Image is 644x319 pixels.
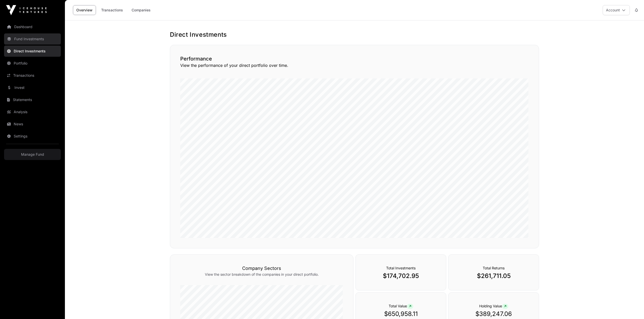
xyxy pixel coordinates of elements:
a: Statements [4,94,61,105]
p: View the sector breakdown of the companies in your direct portfolio. [180,272,343,277]
p: $261,711.05 [459,272,529,280]
span: Holding Value [479,304,508,308]
a: Direct Investments [4,46,61,57]
img: Icehouse Ventures Logo [6,5,47,15]
p: View the performance of your direct portfolio over time. [180,62,529,68]
a: Overview [73,5,96,15]
a: Portfolio [4,58,61,69]
a: Fund Investments [4,33,61,45]
h2: Performance [180,55,529,62]
a: Dashboard [4,21,61,32]
iframe: Chat Widget [619,295,644,319]
p: $650,958.11 [366,310,436,318]
a: Manage Fund [4,149,61,160]
a: Settings [4,131,61,142]
a: News [4,118,61,130]
span: Total Returns [483,266,505,270]
a: Transactions [4,70,61,81]
a: Invest [4,82,61,93]
h1: Direct Investments [170,31,539,39]
a: Analysis [4,106,61,117]
p: $174,702.95 [366,272,436,280]
a: Companies [128,5,154,15]
span: Total Value [389,304,413,308]
a: Transactions [98,5,126,15]
button: Account [603,5,630,15]
h3: Company Sectors [180,265,343,272]
span: Total Investments [386,266,416,270]
p: $389,247.06 [459,310,529,318]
